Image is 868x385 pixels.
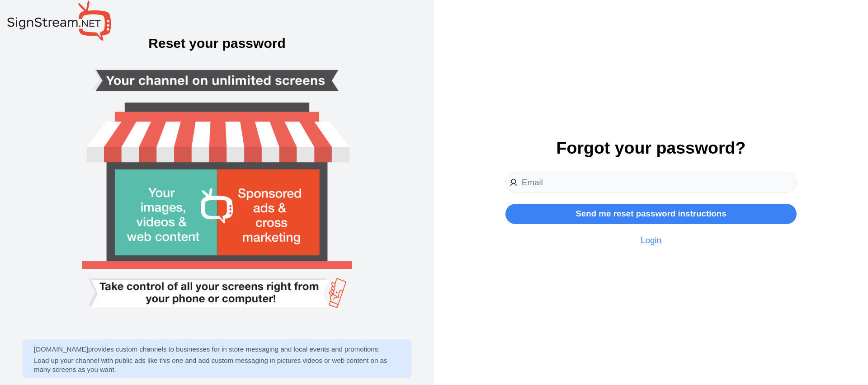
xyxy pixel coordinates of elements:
[34,345,400,354] p: provides custom channels to businesses for in store messaging and local events and promotions.
[34,345,88,353] a: [DOMAIN_NAME]
[9,37,425,50] h3: Reset your password
[34,356,400,374] p: Load up your channel with public ads like this one and add custom messaging in pictures videos or...
[505,235,797,246] a: Login
[505,204,797,224] button: Send me reset password instructions
[7,0,111,41] img: SignStream.NET
[51,7,383,378] img: Smart tv login
[505,173,797,193] input: Email
[505,140,797,157] h2: Forgot your password?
